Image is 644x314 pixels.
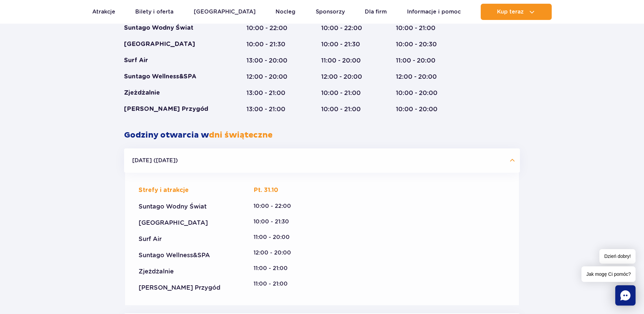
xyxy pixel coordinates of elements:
a: Informacje i pomoc [407,4,461,20]
div: Zjeżdżalnie [124,89,220,97]
div: 12:00 - 20:00 [254,249,299,257]
div: Suntago Wellness&SPA [124,73,220,81]
span: Kup teraz [497,9,524,15]
div: 10:00 - 21:30 [246,40,295,48]
span: dni świąteczne [209,130,272,140]
div: 10:00 - 22:00 [254,202,299,210]
div: 13:00 - 21:00 [246,105,295,113]
div: Chat [615,285,636,306]
div: Surf Air [124,56,220,65]
a: Sponsorzy [316,4,345,20]
div: 13:00 - 21:00 [246,89,295,97]
div: 10:00 - 22:00 [246,24,295,32]
button: [DATE] ([DATE]) [124,148,520,173]
div: 11:00 - 20:00 [254,234,299,241]
a: Bilety i oferta [135,4,173,20]
a: Atrakcje [92,4,115,20]
div: [GEOGRAPHIC_DATA] [139,219,230,227]
h2: Godziny otwarcia w [124,130,520,140]
div: [PERSON_NAME] Przygód [124,105,220,113]
div: 10:00 - 22:00 [321,24,370,32]
div: 10:00 - 21:30 [321,40,370,48]
div: 12:00 - 20:00 [321,73,370,81]
div: Surf Air [139,235,230,243]
div: [GEOGRAPHIC_DATA] [124,40,220,48]
div: 13:00 - 20:00 [246,56,295,65]
div: Suntago Wellness&SPA [139,251,230,259]
div: 11:00 - 20:00 [321,56,370,65]
div: 10:00 - 21:00 [321,89,370,97]
div: 10:00 - 20:00 [396,105,445,113]
div: Suntago Wodny Świat [124,24,220,32]
span: Jak mogę Ci pomóc? [581,266,636,282]
div: 12:00 - 20:00 [396,73,445,81]
div: 10:00 - 20:00 [396,89,445,97]
div: 11:00 - 21:00 [254,280,299,288]
div: Strefy i atrakcje [139,186,230,194]
div: Zjeżdżalnie [139,267,230,275]
a: [GEOGRAPHIC_DATA] [194,4,256,20]
div: 12:00 - 20:00 [246,73,295,81]
div: 10:00 - 21:00 [321,105,370,113]
div: Suntago Wodny Świat [139,202,230,211]
div: 10:00 - 21:00 [396,24,445,32]
div: 11:00 - 20:00 [396,56,445,65]
div: Pt. 31.10 [254,186,299,194]
a: Dla firm [365,4,387,20]
div: 10:00 - 21:30 [254,218,299,225]
button: Kup teraz [481,4,552,20]
div: 10:00 - 20:30 [396,40,445,48]
div: [PERSON_NAME] Przygód [139,284,230,292]
div: 11:00 - 21:00 [254,265,299,272]
span: Dzień dobry! [599,249,636,264]
a: Nocleg [276,4,295,20]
